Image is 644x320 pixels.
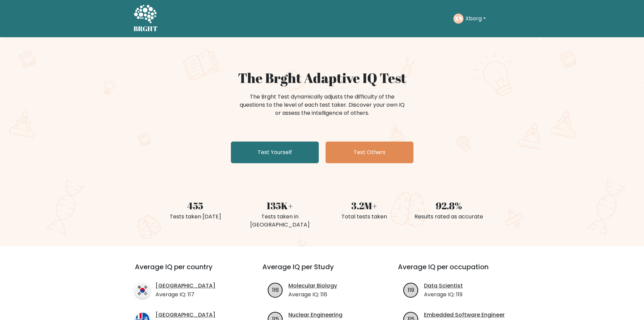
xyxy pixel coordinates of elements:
[242,213,318,229] div: Tests taken in [GEOGRAPHIC_DATA]
[408,286,414,294] text: 119
[262,263,382,279] h3: Average IQ per Study
[242,198,318,213] div: 135K+
[156,311,215,319] a: [GEOGRAPHIC_DATA]
[272,286,279,294] text: 116
[454,15,462,22] text: XN
[156,291,215,299] p: Average IQ: 117
[424,282,463,290] a: Data Scientist
[424,291,463,299] p: Average IQ: 119
[231,142,319,163] a: Test Yourself
[463,14,488,23] button: Xborg
[157,198,234,213] div: 455
[326,198,403,213] div: 3.2M+
[135,283,150,298] img: country
[411,198,487,213] div: 92.8%
[157,70,487,86] h1: The Brght Adaptive IQ Test
[134,25,158,33] h5: BRGHT
[238,93,407,117] div: The Brght Test dynamically adjusts the difficulty of the questions to the level of each test take...
[326,142,413,163] a: Test Others
[398,263,517,279] h3: Average IQ per occupation
[411,213,487,221] div: Results rated as accurate
[288,311,342,319] a: Nuclear Engineering
[424,311,505,319] a: Embedded Software Engineer
[288,291,337,299] p: Average IQ: 116
[326,213,403,221] div: Total tests taken
[288,282,337,290] a: Molecular Biology
[135,263,238,279] h3: Average IQ per country
[157,213,234,221] div: Tests taken [DATE]
[156,282,215,290] a: [GEOGRAPHIC_DATA]
[134,3,158,35] a: BRGHT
